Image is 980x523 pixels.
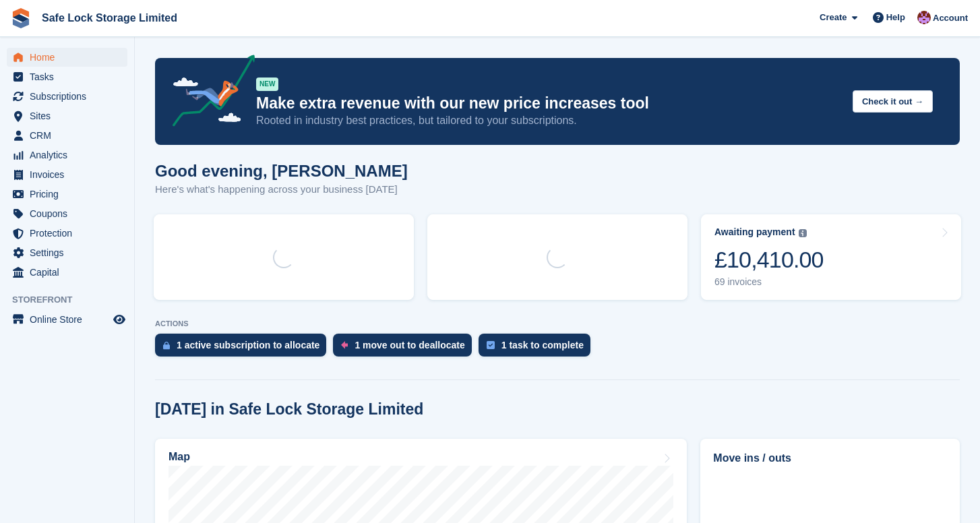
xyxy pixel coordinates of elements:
div: NEW [256,78,278,91]
span: Analytics [30,146,111,164]
a: menu [7,263,127,282]
div: 1 task to complete [501,340,584,350]
a: menu [7,67,127,86]
a: 1 task to complete [479,334,597,363]
img: price-adjustments-announcement-icon-8257ccfd72463d97f412b2fc003d46551f7dbcb40ab6d574587a9cd5c0d94... [161,55,255,131]
span: Pricing [30,185,111,204]
div: 1 active subscription to allocate [177,340,319,350]
span: Sites [30,106,111,125]
span: Tasks [30,67,111,86]
span: Coupons [30,204,111,223]
span: Create [820,11,847,24]
a: menu [7,126,127,145]
span: Home [30,48,111,67]
img: Toni Ebong [917,11,931,24]
span: Protection [30,224,111,243]
a: menu [7,106,127,125]
img: active_subscription_to_allocate_icon-d502201f5373d7db506a760aba3b589e785aa758c864c3986d89f69b8ff3... [163,341,170,350]
a: menu [7,87,127,106]
a: 1 move out to deallocate [333,334,478,363]
span: Subscriptions [30,87,111,106]
div: 1 move out to deallocate [355,340,464,350]
img: move_outs_to_deallocate_icon-f764333ba52eb49d3ac5e1228854f67142a1ed5810a6f6cc68b1a99e826820c5.svg [341,341,348,349]
img: stora-icon-8386f47178a22dfd0bd8f6a31ec36ba5ce8667c1dd55bd0f319d3a0aa187defe.svg [11,8,31,28]
span: Invoices [30,165,111,184]
h1: Good evening, [PERSON_NAME] [155,162,408,180]
a: menu [7,146,127,164]
a: menu [7,224,127,243]
div: £10,410.00 [714,246,824,274]
span: Settings [30,243,111,262]
p: Make extra revenue with our new price increases tool [256,94,842,113]
span: Online Store [30,310,111,329]
a: 1 active subscription to allocate [155,334,333,363]
a: Safe Lock Storage Limited [36,7,183,29]
h2: [DATE] in Safe Lock Storage Limited [155,400,423,419]
a: menu [7,310,127,329]
a: menu [7,204,127,223]
a: menu [7,48,127,67]
p: Rooted in industry best practices, but tailored to your subscriptions. [256,113,842,128]
span: Help [886,11,905,24]
p: ACTIONS [155,319,960,328]
h2: Move ins / outs [713,450,947,466]
a: Awaiting payment £10,410.00 69 invoices [701,214,961,300]
a: menu [7,165,127,184]
button: Check it out → [853,90,933,113]
a: menu [7,185,127,204]
div: Awaiting payment [714,226,795,238]
p: Here's what's happening across your business [DATE] [155,182,408,197]
h2: Map [169,451,190,463]
span: Account [933,11,968,25]
img: task-75834270c22a3079a89374b754ae025e5fb1db73e45f91037f5363f120a921f8.svg [487,341,495,349]
img: icon-info-grey-7440780725fd019a000dd9b08b2336e03edf1995a4989e88bcd33f0948082b44.svg [799,229,807,237]
div: 69 invoices [714,276,824,288]
span: Storefront [12,293,134,307]
span: CRM [30,126,111,145]
a: Preview store [111,311,127,328]
span: Capital [30,263,111,282]
a: menu [7,243,127,262]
